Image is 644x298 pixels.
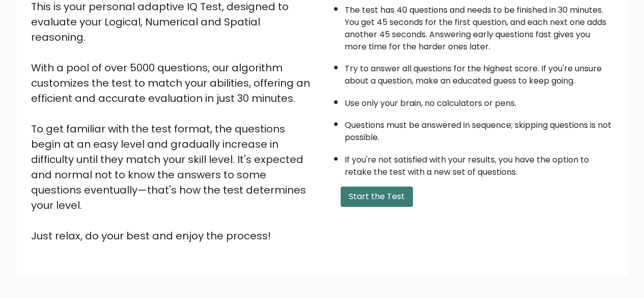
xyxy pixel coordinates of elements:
[345,92,613,110] li: Use only your brain, no calculators or pens.
[345,114,613,144] li: Questions must be answered in sequence; skipping questions is not possible.
[345,149,613,178] li: If you're not satisfied with your results, you have the option to retake the test with a new set ...
[345,58,613,87] li: Try to answer all questions for the highest score. If you're unsure about a question, make an edu...
[341,186,413,207] button: Start the Test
